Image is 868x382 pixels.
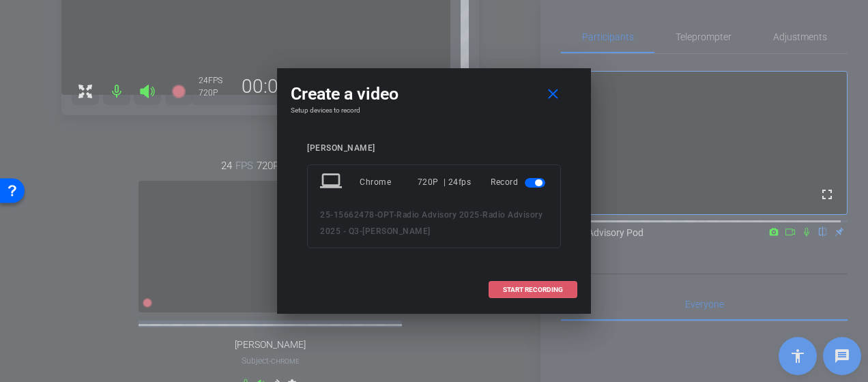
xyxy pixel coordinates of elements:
[480,210,483,220] span: -
[307,143,561,153] div: [PERSON_NAME]
[418,170,472,194] div: 720P | 24fps
[362,226,431,236] span: [PERSON_NAME]
[320,210,480,220] span: 25-15662478-OPT-Radio Advisory 2025
[291,106,577,115] h4: Setup devices to record
[291,82,577,106] div: Create a video
[360,226,363,236] span: -
[320,170,345,194] mat-icon: laptop
[503,286,563,293] span: START RECORDING
[489,281,577,298] button: START RECORDING
[491,170,548,194] div: Record
[360,170,418,194] div: Chrome
[545,86,562,103] mat-icon: close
